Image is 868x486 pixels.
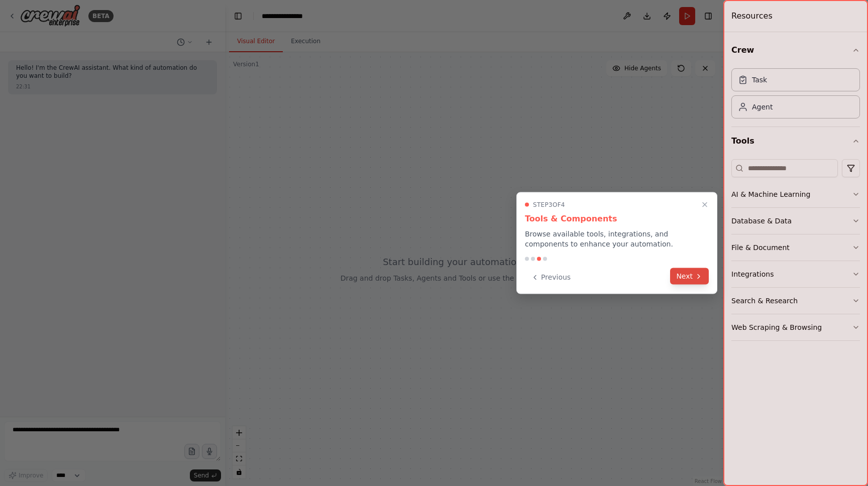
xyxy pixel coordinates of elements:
[699,199,711,211] button: Close walkthrough
[525,213,709,225] h3: Tools & Components
[231,9,245,23] button: Hide left sidebar
[533,201,565,209] span: Step 3 of 4
[525,269,577,286] button: Previous
[670,268,709,285] button: Next
[525,229,709,249] p: Browse available tools, integrations, and components to enhance your automation.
